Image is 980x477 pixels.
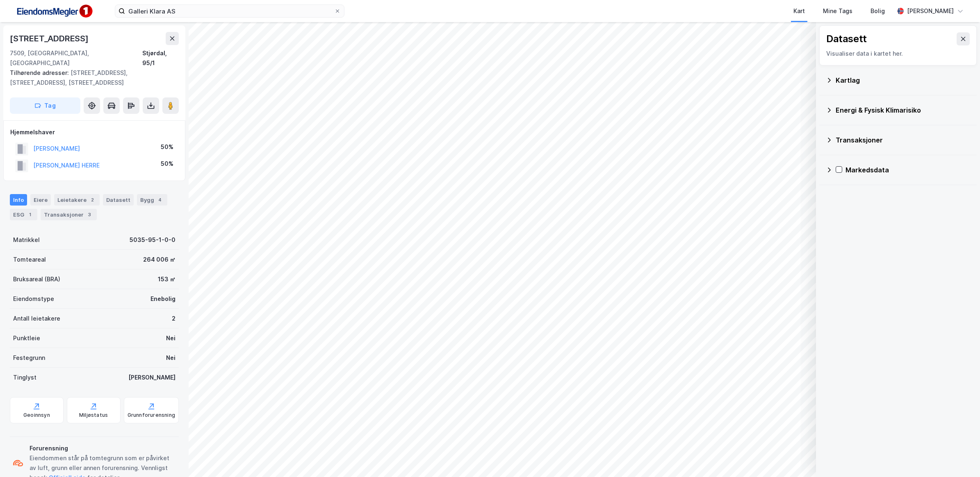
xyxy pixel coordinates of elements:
span: Tilhørende adresser: [10,69,71,76]
div: [PERSON_NAME] [128,373,175,382]
div: 4 [156,196,164,204]
div: Antall leietakere [13,314,60,323]
div: 2 [172,314,175,323]
div: Transaksjoner [836,135,970,145]
div: Stjørdal, 95/1 [142,48,179,68]
div: Transaksjoner [41,209,97,220]
div: 2 [88,196,96,204]
div: Miljøstatus [79,412,108,418]
div: Eiere [30,194,51,206]
div: Hjemmelshaver [10,127,178,137]
button: Tag [10,97,80,114]
div: Bolig [871,6,885,16]
div: [STREET_ADDRESS], [STREET_ADDRESS], [STREET_ADDRESS] [10,68,172,88]
div: 264 006 ㎡ [143,255,175,264]
div: Nei [166,353,175,363]
img: F4PB6Px+NJ5v8B7XTbfpPpyloAAAAASUVORK5CYII= [13,2,95,20]
div: 153 ㎡ [158,274,175,284]
div: Punktleie [13,333,40,343]
div: Festegrunn [13,353,45,363]
div: Datasett [826,32,867,45]
div: Tinglyst [13,373,36,382]
div: [PERSON_NAME] [907,6,954,16]
div: Energi & Fysisk Klimarisiko [836,105,970,115]
div: Grunnforurensning [128,412,175,418]
div: 5035-95-1-0-0 [130,235,175,245]
div: Bruksareal (BRA) [13,274,60,284]
div: Enebolig [150,294,175,304]
div: 50% [161,142,173,152]
div: 3 [85,210,93,219]
div: Forurensning [30,443,175,453]
div: Datasett [103,194,134,206]
div: Leietakere [54,194,100,206]
input: Søk på adresse, matrikkel, gårdeiere, leietakere eller personer [125,5,334,17]
div: Info [10,194,27,206]
div: 1 [26,210,34,219]
div: Kartlag [836,75,970,85]
div: Geoinnsyn [23,412,50,418]
div: Kontrollprogram for chat [939,438,980,477]
div: Matrikkel [13,235,40,245]
iframe: Chat Widget [939,438,980,477]
div: 50% [161,159,173,169]
div: [STREET_ADDRESS] [10,32,90,45]
div: ESG [10,209,37,220]
div: Visualiser data i kartet her. [826,49,970,59]
div: Bygg [137,194,167,206]
div: 7509, [GEOGRAPHIC_DATA], [GEOGRAPHIC_DATA] [10,48,142,68]
div: Mine Tags [823,6,852,16]
div: Kart [793,6,805,16]
div: Nei [166,333,175,343]
div: Tomteareal [13,255,46,264]
div: Markedsdata [846,165,970,175]
div: Eiendomstype [13,294,54,304]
